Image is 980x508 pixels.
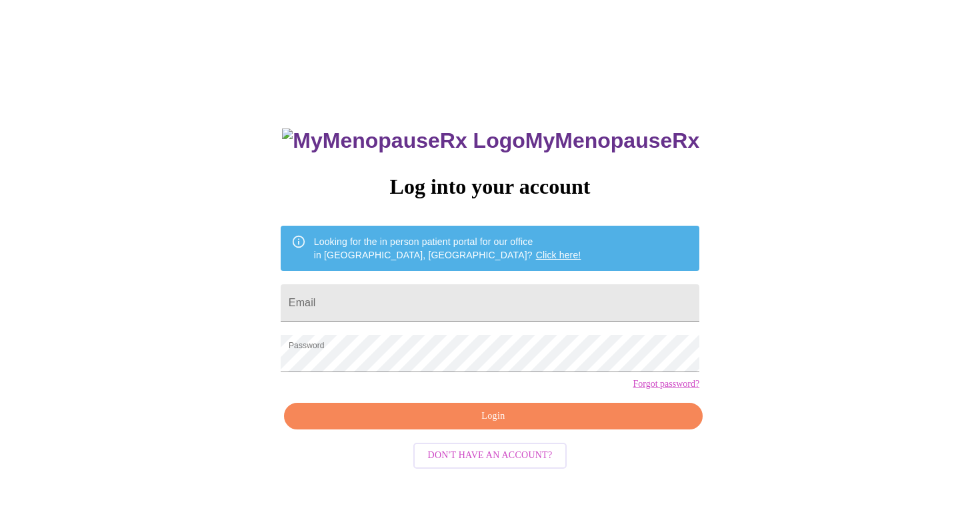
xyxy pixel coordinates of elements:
a: Click here! [536,250,581,260]
button: Login [284,403,703,430]
a: Forgot password? [633,379,699,389]
button: Don't have an account? [413,443,567,469]
a: Don't have an account? [410,449,571,460]
img: MyMenopauseRx Logo [282,128,525,153]
h3: Log into your account [281,174,699,199]
span: Login [299,408,687,425]
h3: MyMenopauseRx [282,128,699,153]
span: Don't have an account? [428,447,553,464]
div: Looking for the in person patient portal for our office in [GEOGRAPHIC_DATA], [GEOGRAPHIC_DATA]? [314,230,581,267]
